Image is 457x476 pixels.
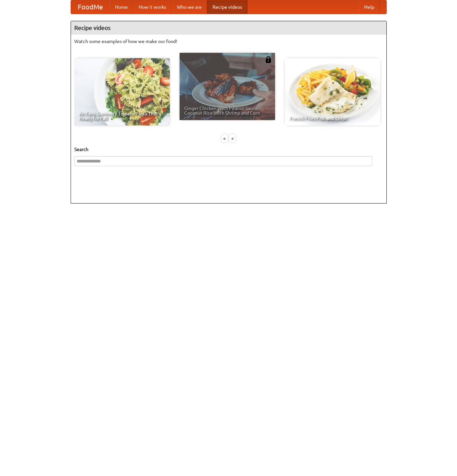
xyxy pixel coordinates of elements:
img: 483408.png [265,56,272,63]
a: FoodMe [71,0,110,14]
a: Who we are [172,0,207,14]
a: An Easy, Summery Tomato Pasta That's Ready for Fall [74,58,170,125]
div: « [222,134,228,143]
div: » [229,134,235,143]
span: An Easy, Summery Tomato Pasta That's Ready for Fall [79,111,165,121]
a: French Fries Fish and Chips [285,58,380,125]
a: How it works [133,0,172,14]
h5: Search [74,146,383,153]
p: Watch some examples of how we make our food! [74,38,383,45]
h4: Recipe videos [71,21,386,35]
span: French Fries Fish and Chips [290,116,376,121]
a: Home [110,0,133,14]
a: Recipe videos [207,0,247,14]
a: Help [359,0,380,14]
